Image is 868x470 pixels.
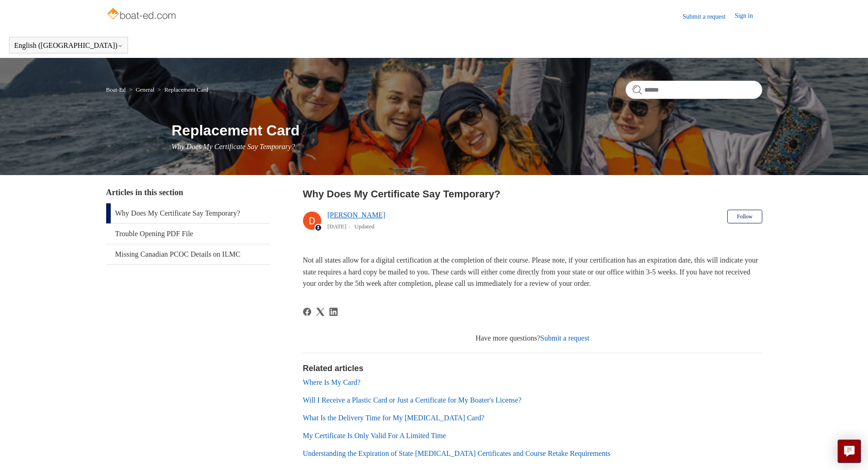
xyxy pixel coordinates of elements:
a: Missing Canadian PCOC Details on ILMC [106,244,270,264]
a: X Corp [316,308,324,316]
a: Why Does My Certificate Say Temporary? [106,203,270,223]
a: Submit a request [683,12,734,21]
h2: Related articles [303,362,762,375]
span: Not all states allow for a digital certification at the completion of their course. Please note, ... [303,256,758,287]
div: Have more questions? [303,333,762,344]
span: Why Does My Certificate Say Temporary? [172,143,295,150]
a: [PERSON_NAME] [328,211,385,219]
a: Sign in [734,11,762,22]
a: Boat-Ed [106,86,126,93]
a: Understanding the Expiration of State [MEDICAL_DATA] Certificates and Course Retake Requirements [303,449,611,457]
button: Follow Article [727,210,762,223]
time: 03/01/2024, 17:22 [328,223,347,230]
h1: Replacement Card [172,119,762,141]
a: LinkedIn [329,308,338,316]
a: Where Is My Card? [303,378,361,386]
li: Updated [354,223,375,230]
a: General [136,86,154,93]
a: My Certificate Is Only Valid For A Limited Time [303,432,446,439]
a: Trouble Opening PDF File [106,224,270,244]
a: Replacement Card [164,86,208,93]
a: Will I Receive a Plastic Card or Just a Certificate for My Boater's License? [303,396,522,404]
svg: Share this page on X Corp [316,308,324,316]
h2: Why Does My Certificate Say Temporary? [303,186,762,201]
li: Replacement Card [156,86,208,93]
a: What Is the Delivery Time for My [MEDICAL_DATA] Card? [303,414,485,422]
a: Facebook [303,308,311,316]
svg: Share this page on Facebook [303,308,311,316]
svg: Share this page on LinkedIn [329,308,338,316]
input: Search [626,81,762,99]
span: Articles in this section [106,188,183,197]
button: Live chat [837,439,861,463]
li: Boat-Ed [106,86,128,93]
img: Boat-Ed Help Center home page [106,5,179,24]
li: General [127,86,156,93]
button: English ([GEOGRAPHIC_DATA]) [14,41,123,50]
a: Submit a request [540,334,590,342]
